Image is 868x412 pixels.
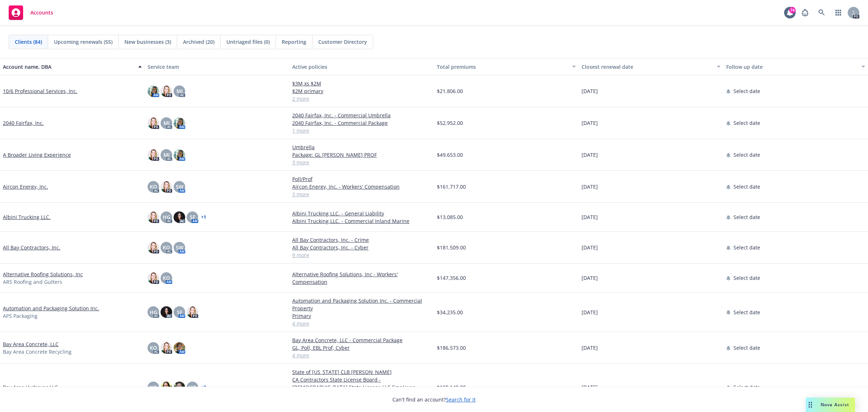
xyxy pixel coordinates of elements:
[437,274,466,282] span: $147,356.00
[3,244,60,251] a: All Bay Contractors, Inc.
[161,85,172,97] img: photo
[3,348,72,356] span: Bay Area Concrete Recycling
[733,119,760,127] span: Select date
[3,304,99,312] a: Automation and Packaging Solution Inc.
[582,383,598,391] span: [DATE]
[3,340,59,348] a: Bay Area Concrete, LLC
[437,383,466,391] span: $190,149.00
[163,119,170,127] span: MJ
[582,213,598,221] span: [DATE]
[292,183,431,190] a: Aircon Energy, Inc. - Workers' Compensation
[150,183,157,190] span: KO
[145,58,289,75] button: Service team
[292,251,431,259] a: 9 more
[148,63,286,71] div: Service team
[806,398,815,412] div: Drag to move
[3,312,38,320] span: APS Packaging
[733,183,760,190] span: Select date
[190,213,195,221] span: SF
[292,143,431,151] a: Umbrella
[733,87,760,95] span: Select date
[582,244,598,251] span: [DATE]
[148,149,159,161] img: photo
[582,119,598,127] span: [DATE]
[6,3,56,23] a: Accounts
[30,10,53,16] span: Accounts
[148,85,159,97] img: photo
[174,117,185,129] img: photo
[806,398,855,412] button: Nova Assist
[292,217,431,225] a: Albini Trucking LLC. - Commercial Inland Marine
[437,308,463,316] span: $34,235.00
[174,342,185,354] img: photo
[163,213,170,221] span: HG
[582,274,598,282] span: [DATE]
[174,149,185,161] img: photo
[292,352,431,359] a: 4 more
[187,306,198,318] img: photo
[163,274,170,282] span: KO
[201,215,206,219] a: + 1
[226,38,270,46] span: Untriaged files (0)
[163,151,170,159] span: MJ
[148,211,159,223] img: photo
[189,383,196,391] span: HB
[292,159,431,166] a: 3 more
[582,63,712,71] div: Closest renewal date
[161,342,172,354] img: photo
[150,344,157,352] span: KO
[582,344,598,352] span: [DATE]
[282,38,306,46] span: Reporting
[3,151,71,159] a: A Broader Living Experience
[582,87,598,95] span: [DATE]
[821,402,849,408] span: Nova Assist
[579,58,723,75] button: Closest renewal date
[292,376,431,399] a: CA Contractors State License Board - [DEMOGRAPHIC_DATA] State License LLC Employee Worker Bond
[292,297,431,312] a: Automation and Packaging Solution Inc. - Commercial Property
[798,5,812,20] a: Report a Bug
[292,368,431,376] a: State of [US_STATE] CLB [PERSON_NAME]
[437,87,463,95] span: $21,806.00
[292,344,431,352] a: GL, Poll, EBL Prof, Cyber
[174,382,185,393] img: photo
[174,211,185,223] img: photo
[437,151,463,159] span: $49,653.00
[292,95,431,102] a: 2 more
[161,181,172,193] img: photo
[437,63,568,71] div: Total premiums
[292,112,431,119] a: 2040 Fairfax, Inc. - Commercial Umbrella
[292,312,431,320] a: Primary
[582,183,598,190] span: [DATE]
[733,344,760,352] span: Select date
[183,38,214,46] span: Archived (20)
[437,344,466,352] span: $186,573.00
[176,87,183,95] span: MJ
[292,151,431,159] a: Package: GL [PERSON_NAME] PROF
[789,7,796,13] div: 74
[3,63,134,71] div: Account name, DBA
[201,385,206,390] a: + 2
[15,38,42,46] span: Clients (84)
[292,119,431,127] a: 2040 Fairfax, Inc. - Commercial Package
[733,213,760,221] span: Select date
[289,58,434,75] button: Active policies
[733,274,760,282] span: Select date
[54,38,112,46] span: Upcoming renewals (55)
[3,119,44,127] a: 2040 Fairfax, Inc.
[176,244,183,251] span: SW
[292,270,431,286] a: Alternative Roofing Solutions, Inc - Workers' Compensation
[733,244,760,251] span: Select date
[733,151,760,159] span: Select date
[292,63,431,71] div: Active policies
[437,119,463,127] span: $52,952.00
[292,87,431,95] a: $2M primary
[437,213,463,221] span: $13,085.00
[292,244,431,251] a: All Bay Contractors, Inc. - Cyber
